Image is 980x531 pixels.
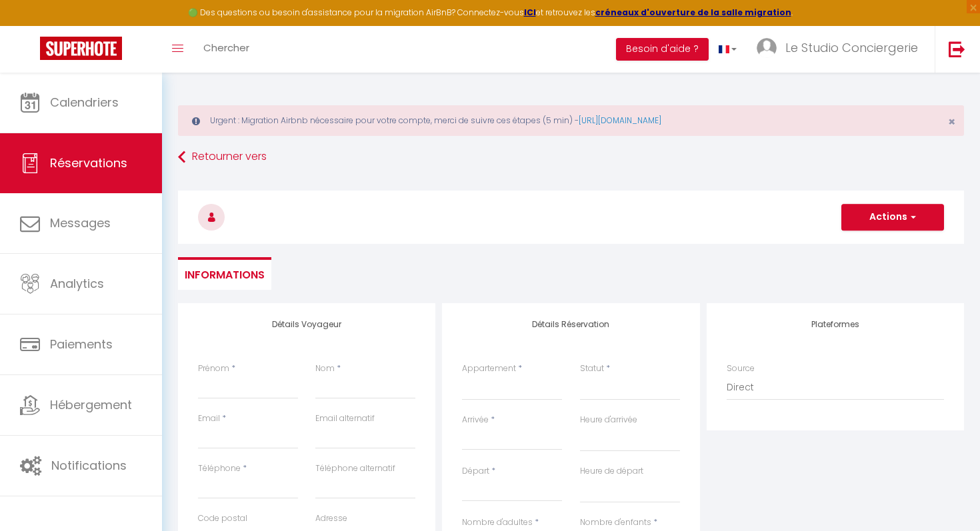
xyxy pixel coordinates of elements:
button: Besoin d'aide ? [616,38,709,61]
label: Téléphone [198,462,241,475]
label: Email alternatif [315,412,375,425]
span: Réservations [50,155,127,171]
h4: Détails Voyageur [198,320,415,329]
a: Retourner vers [178,145,964,169]
span: Calendriers [50,94,119,111]
span: Hébergement [50,396,132,413]
label: Nom [315,362,335,375]
label: Heure de départ [580,465,643,478]
button: Close [948,116,955,128]
span: Chercher [203,41,249,55]
span: Notifications [51,457,127,474]
label: Source [727,362,755,375]
li: Informations [178,257,271,290]
h4: Détails Réservation [462,320,679,329]
a: ... Le Studio Conciergerie [747,26,935,73]
span: Messages [50,215,111,231]
h4: Plateformes [727,320,944,329]
iframe: Chat [923,471,970,521]
a: ICI [524,7,536,18]
span: Analytics [50,275,104,292]
label: Nombre d'enfants [580,516,651,529]
label: Prénom [198,362,229,375]
label: Heure d'arrivée [580,414,637,426]
label: Adresse [315,512,347,525]
span: Le Studio Conciergerie [785,39,918,56]
label: Appartement [462,362,516,375]
span: Paiements [50,336,113,352]
img: logout [949,41,965,57]
div: Urgent : Migration Airbnb nécessaire pour votre compte, merci de suivre ces étapes (5 min) - [178,105,964,136]
label: Statut [580,362,604,375]
a: Chercher [193,26,259,73]
label: Nombre d'adultes [462,516,533,529]
img: Super Booking [40,37,122,60]
button: Actions [841,204,944,231]
label: Arrivée [462,414,489,426]
label: Email [198,412,220,425]
img: ... [757,38,777,58]
label: Départ [462,465,489,478]
label: Téléphone alternatif [315,462,395,475]
a: [URL][DOMAIN_NAME] [579,115,661,126]
span: × [948,113,955,130]
label: Code postal [198,512,247,525]
a: créneaux d'ouverture de la salle migration [595,7,791,18]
